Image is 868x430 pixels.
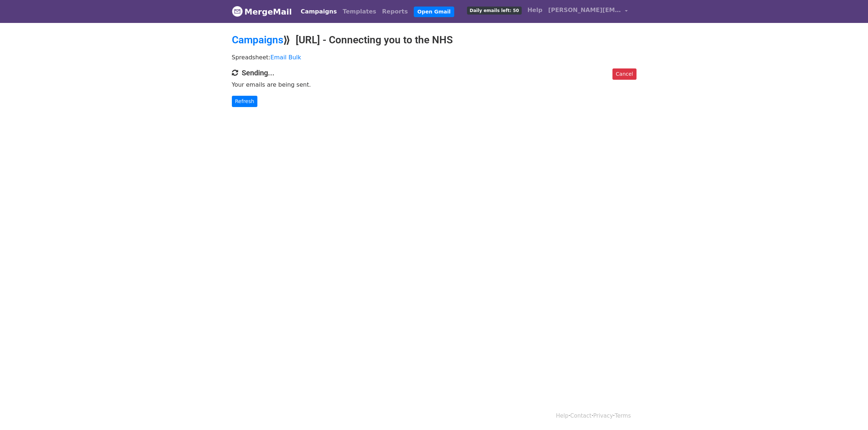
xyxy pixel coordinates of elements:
h2: ⟫ [URL] - Connecting you to the NHS [232,34,637,46]
a: Reports [379,4,411,19]
a: Campaigns [232,34,283,46]
h4: Sending... [232,68,637,77]
a: Open Gmail [414,7,454,17]
a: [PERSON_NAME][EMAIL_ADDRESS][PERSON_NAME] [545,3,631,20]
a: Help [556,413,568,419]
a: Terms [615,413,631,419]
p: Your emails are being sent. [232,81,637,88]
p: Spreadsheet: [232,54,637,61]
span: [PERSON_NAME][EMAIL_ADDRESS][PERSON_NAME] [548,6,621,15]
span: Daily emails left: 50 [467,7,521,15]
a: MergeMail [232,4,292,19]
a: Daily emails left: 50 [464,3,524,17]
a: Refresh [232,96,258,107]
img: MergeMail logo [232,6,243,17]
a: Contact [570,413,591,419]
a: Cancel [612,68,636,80]
a: Help [525,3,545,17]
a: Privacy [593,413,613,419]
a: Campaigns [298,4,340,19]
a: Email Bulk [270,54,301,61]
a: Templates [340,4,379,19]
